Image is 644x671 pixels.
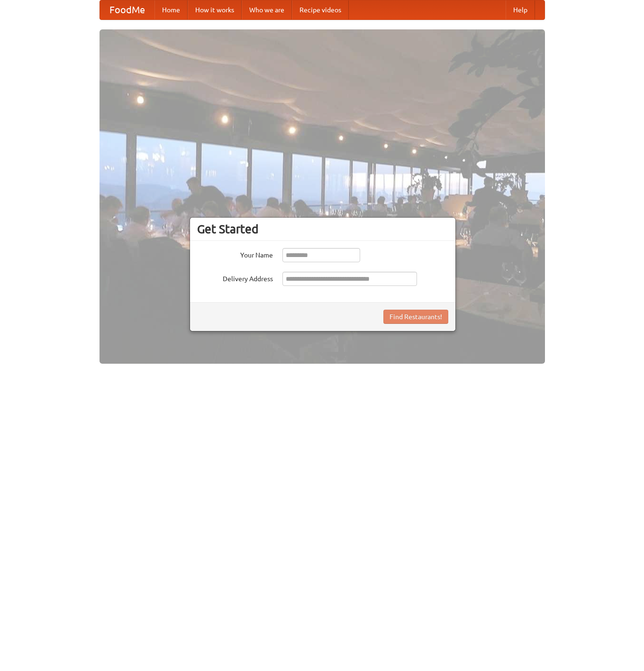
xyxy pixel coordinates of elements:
[292,0,349,19] a: Recipe videos
[100,0,154,19] a: FoodMe
[242,0,292,19] a: Who we are
[188,0,242,19] a: How it works
[154,0,188,19] a: Home
[506,0,535,19] a: Help
[197,222,448,236] h3: Get Started
[383,310,448,324] button: Find Restaurants!
[197,272,273,284] label: Delivery Address
[197,248,273,260] label: Your Name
